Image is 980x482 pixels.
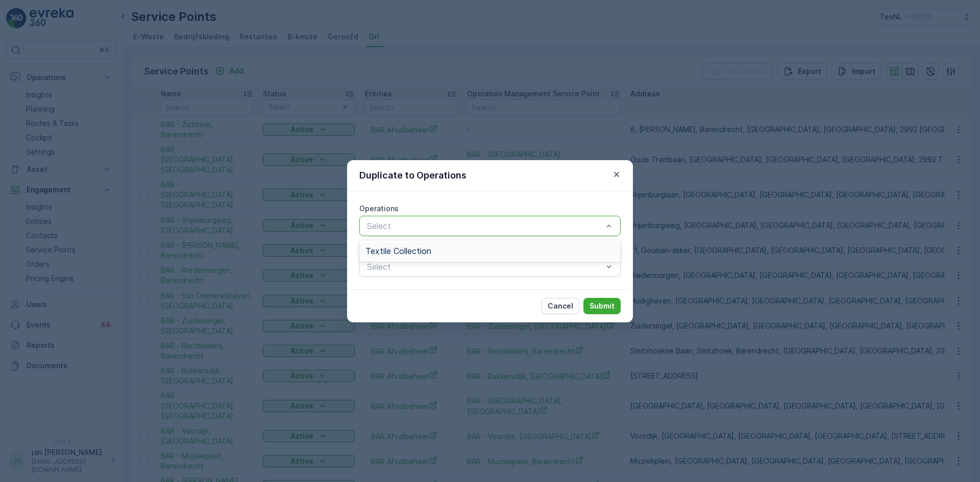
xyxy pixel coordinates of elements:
label: Operations [359,204,399,213]
button: Submit [583,298,621,314]
button: Cancel [542,298,579,314]
span: Textile Collection [365,246,431,256]
p: Duplicate to Operations [359,168,467,183]
p: Select [367,220,603,232]
p: Cancel [548,301,573,311]
p: Submit [590,301,615,311]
